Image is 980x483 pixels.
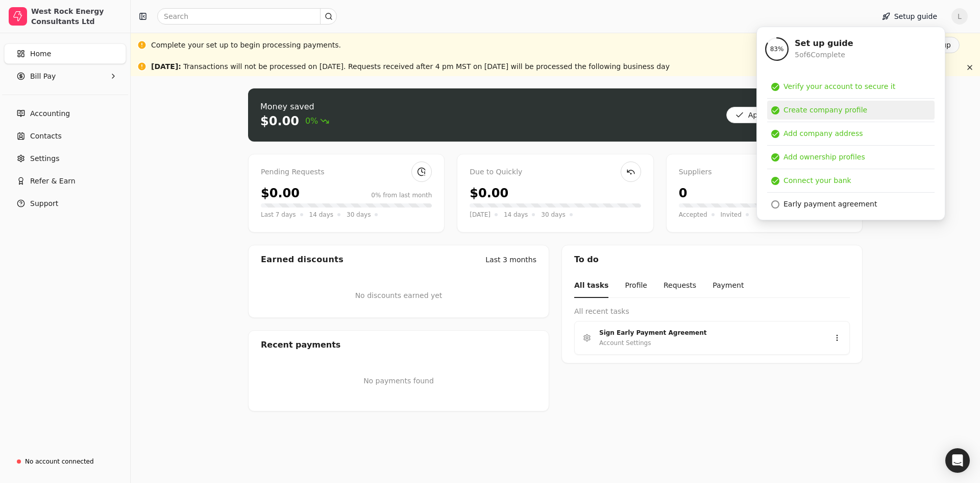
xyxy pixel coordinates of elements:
[470,167,641,178] div: Due to Quickly
[945,448,970,473] div: Open Intercom Messenger
[562,245,862,274] div: To do
[151,62,181,71] span: [DATE] :
[713,274,744,298] button: Payment
[783,199,877,210] div: Early payment agreement
[25,457,94,466] div: No account connected
[679,167,850,178] div: Suppliers
[770,44,784,54] span: 83 %
[151,40,341,51] div: Complete your set up to begin processing payments.
[664,274,696,298] button: Requests
[4,171,126,191] button: Refer & Earn
[795,50,853,60] div: 5 of 6 Complete
[783,175,851,186] div: Connect your bank
[485,255,536,265] div: Last 3 months
[347,210,371,220] span: 30 days
[4,148,126,169] a: Settings
[355,274,443,317] div: No discounts earned yet
[260,101,329,113] div: Money saved
[31,6,121,27] div: West Rock Energy Consultants Ltd
[599,328,817,338] div: Sign Early Payment Agreement
[30,198,58,209] span: Support
[4,43,126,64] a: Home
[783,152,865,163] div: Add ownership profiles
[721,210,742,220] span: Invited
[30,49,51,59] span: Home
[783,81,895,92] div: Verify your account to secure it
[4,66,126,86] button: Bill Pay
[783,128,863,139] div: Add company address
[599,338,651,348] div: Account Settings
[795,37,853,50] div: Set up guide
[4,193,126,214] button: Support
[261,254,344,266] div: Earned discounts
[30,108,70,119] span: Accounting
[30,71,56,82] span: Bill Pay
[261,184,300,202] div: $0.00
[574,306,850,317] div: All recent tasks
[504,210,528,220] span: 14 days
[261,376,536,386] p: No payments found
[4,452,126,471] a: No account connected
[261,210,296,220] span: Last 7 days
[305,115,329,127] span: 0%
[260,113,299,129] div: $0.00
[30,131,62,142] span: Contacts
[470,210,491,220] span: [DATE]
[249,331,549,359] div: Recent payments
[151,61,670,72] div: Transactions will not be processed on [DATE]. Requests received after 4 pm MST on [DATE] will be ...
[783,105,867,116] div: Create company profile
[679,210,707,220] span: Accepted
[679,184,688,202] div: 0
[30,176,76,187] span: Refer & Earn
[157,8,337,25] input: Search
[261,167,432,178] div: Pending Requests
[4,126,126,146] a: Contacts
[309,210,333,220] span: 14 days
[951,8,968,25] button: L
[541,210,565,220] span: 30 days
[4,103,126,124] a: Accounting
[470,184,508,202] div: $0.00
[726,107,803,123] button: Approve bills
[30,153,59,164] span: Settings
[371,191,432,200] div: 0% from last month
[625,274,647,298] button: Profile
[574,274,608,298] button: All tasks
[756,27,945,220] div: Setup guide
[874,8,945,25] button: Setup guide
